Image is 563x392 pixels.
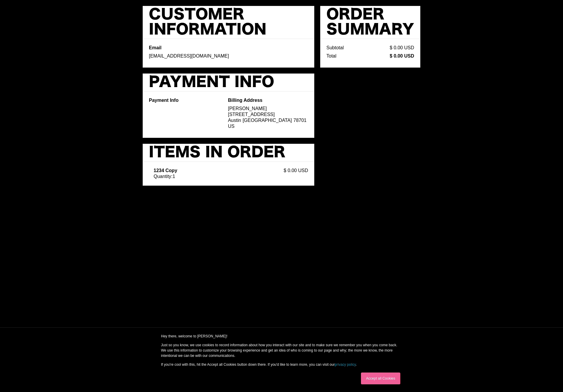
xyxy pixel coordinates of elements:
[361,373,400,384] a: Accept all Cookies
[161,342,402,358] p: Just so you know, we use cookies to record information about how you interact with our site and t...
[326,7,414,37] h2: Order Summary
[335,362,356,367] a: privacy policy
[390,53,414,59] div: $ 0.00 USD
[154,168,279,174] div: 1234 Copy
[326,45,344,51] div: Subtotal
[228,106,308,112] div: [PERSON_NAME]
[228,117,241,123] div: Austin
[228,97,308,103] label: Billing Address
[293,117,307,123] div: 78701
[228,123,308,129] div: US
[284,168,308,179] div: $ 0.00 USD
[149,53,308,59] div: [EMAIL_ADDRESS][DOMAIN_NAME]
[173,174,175,179] div: 1
[228,112,308,117] div: [STREET_ADDRESS]
[149,75,274,90] h2: Payment Info
[161,362,402,367] p: If you're cool with this, hit the Accept all Cookies button down there. If you'd like to learn mo...
[149,145,285,160] h2: Items in Order
[390,45,414,51] div: $ 0.00 USD
[154,174,173,179] div: Quantity:
[243,117,292,123] div: [GEOGRAPHIC_DATA]
[326,53,336,59] div: Total
[149,45,308,51] label: Email
[149,7,308,37] h2: Customer Information
[149,97,223,103] label: Payment Info
[161,334,402,339] p: Hey there, welcome to [PERSON_NAME]!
